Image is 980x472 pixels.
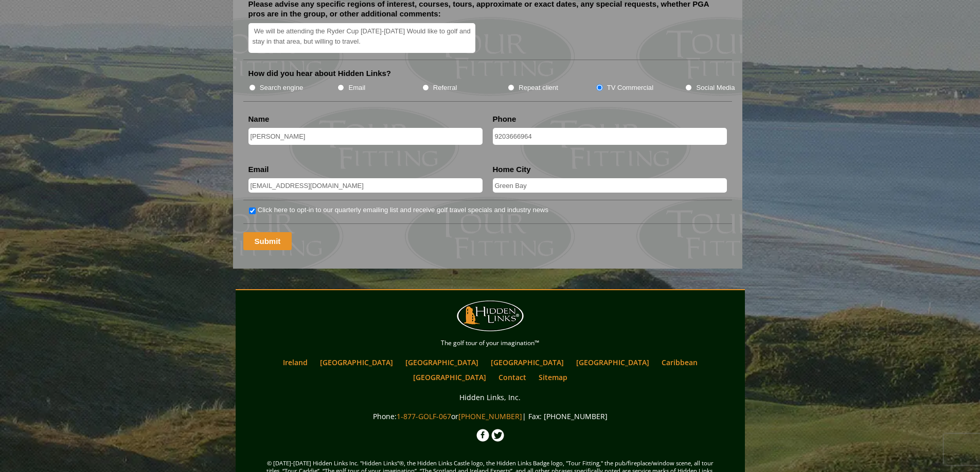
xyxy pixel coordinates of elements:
a: Contact [493,370,531,385]
label: How did you hear about Hidden Links? [248,68,391,79]
img: Facebook [476,429,489,442]
p: Phone: or | Fax: [PHONE_NUMBER] [238,410,742,423]
a: [GEOGRAPHIC_DATA] [571,355,654,370]
label: Referral [433,83,457,93]
label: Email [348,83,365,93]
a: Ireland [278,355,313,370]
label: Social Media [696,83,735,93]
a: Caribbean [656,355,703,370]
a: Sitemap [533,370,573,385]
a: [GEOGRAPHIC_DATA] [486,355,569,370]
label: Email [248,164,269,175]
a: 1-877-GOLF-067 [397,411,451,421]
p: The golf tour of your imagination™ [238,337,742,349]
label: Click here to opt-in to our quarterly emailing list and receive golf travel specials and industry... [258,205,548,215]
label: Phone [493,114,516,124]
img: Twitter [491,429,504,442]
input: Submit [243,232,292,250]
label: Name [248,114,270,124]
a: [GEOGRAPHIC_DATA] [400,355,484,370]
a: [PHONE_NUMBER] [458,411,522,421]
a: [GEOGRAPHIC_DATA] [408,370,491,385]
p: Hidden Links, Inc. [238,391,742,404]
a: [GEOGRAPHIC_DATA] [315,355,398,370]
label: Search engine [260,83,304,93]
label: TV Commercial [607,83,653,93]
label: Repeat client [519,83,558,93]
label: Home City [493,164,531,175]
textarea: We will be attending the Ryder Cup [DATE]-[DATE] Would like to golf and stay in that area, but wi... [248,23,476,53]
